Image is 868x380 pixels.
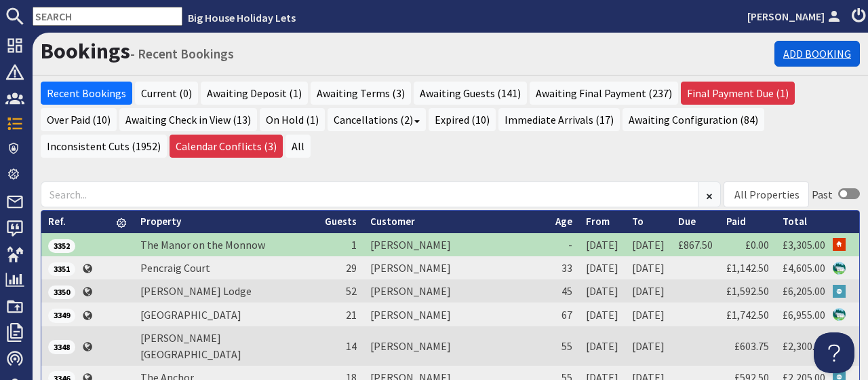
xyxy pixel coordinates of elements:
[625,256,671,279] td: [DATE]
[346,284,357,298] span: 52
[363,256,549,279] td: [PERSON_NAME]
[311,82,411,105] a: Awaiting Terms (3)
[774,41,860,67] a: Add Booking
[41,82,132,105] a: Recent Bookings
[140,261,210,275] a: Pencraig Court
[726,215,746,228] a: Paid
[414,82,527,105] a: Awaiting Guests (141)
[783,284,825,298] a: £6,205.00
[726,261,769,275] a: £1,142.50
[579,303,625,326] td: [DATE]
[48,284,75,298] a: 3350
[625,326,671,366] td: [DATE]
[498,108,620,131] a: Immediate Arrivals (17)
[833,285,846,298] img: Referer: Group Accommodation
[260,108,325,131] a: On Hold (1)
[549,326,579,366] td: 55
[325,215,357,228] a: Guests
[671,211,719,233] th: Due
[681,82,795,105] a: Final Payment Due (1)
[33,7,182,26] input: SEARCH
[625,233,671,256] td: [DATE]
[429,108,496,131] a: Expired (10)
[734,339,769,353] a: £603.75
[833,238,846,251] img: Referer: Big Cottages
[625,303,671,326] td: [DATE]
[48,339,75,353] a: 3348
[363,326,549,366] td: [PERSON_NAME]
[783,339,825,353] a: £2,300.00
[41,37,130,65] a: Bookings
[48,340,75,353] span: 3348
[201,82,308,105] a: Awaiting Deposit (1)
[623,108,764,131] a: Awaiting Configuration (84)
[135,82,198,105] a: Current (0)
[586,215,610,228] a: From
[41,182,698,207] input: Search...
[346,339,357,353] span: 14
[833,262,846,275] img: Referer: Big House Holiday Lets
[632,215,644,228] a: To
[625,279,671,303] td: [DATE]
[48,238,75,252] a: 3352
[48,309,75,322] span: 3349
[734,186,800,203] div: All Properties
[549,256,579,279] td: 33
[549,303,579,326] td: 67
[363,279,549,303] td: [PERSON_NAME]
[48,262,75,276] span: 3351
[530,82,678,105] a: Awaiting Final Payment (237)
[140,238,265,252] a: The Manor on the Monnow
[783,261,825,275] a: £4,605.00
[48,215,66,228] a: Ref.
[130,46,234,62] small: - Recent Bookings
[48,286,75,299] span: 3350
[328,108,426,131] a: Cancellations (2)
[745,238,769,252] a: £0.00
[140,284,252,298] a: [PERSON_NAME] Lodge
[363,303,549,326] td: [PERSON_NAME]
[363,233,549,256] td: [PERSON_NAME]
[188,11,296,24] a: Big House Holiday Lets
[41,135,167,158] a: Inconsistent Cuts (1952)
[346,308,357,322] span: 21
[140,331,241,361] a: [PERSON_NAME][GEOGRAPHIC_DATA]
[48,239,75,253] span: 3352
[285,135,311,158] a: All
[48,261,75,275] a: 3351
[140,308,241,322] a: [GEOGRAPHIC_DATA]
[724,182,809,207] div: Combobox
[140,215,181,228] a: Property
[555,215,572,228] a: Age
[726,284,769,298] a: £1,592.50
[549,233,579,256] td: -
[370,215,415,228] a: Customer
[579,326,625,366] td: [DATE]
[783,238,825,252] a: £3,305.00
[549,279,579,303] td: 45
[579,279,625,303] td: [DATE]
[812,186,833,203] div: Past
[119,108,257,131] a: Awaiting Check in View (13)
[747,8,844,24] a: [PERSON_NAME]
[783,215,807,228] a: Total
[814,332,854,373] iframe: Toggle Customer Support
[351,238,357,252] span: 1
[346,261,357,275] span: 29
[783,308,825,322] a: £6,955.00
[678,238,713,252] a: £867.50
[579,233,625,256] td: [DATE]
[726,308,769,322] a: £1,742.50
[579,256,625,279] td: [DATE]
[41,108,117,131] a: Over Paid (10)
[833,308,846,321] img: Referer: Big House Holiday Lets
[170,135,283,158] a: Calendar Conflicts (3)
[48,307,75,321] a: 3349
